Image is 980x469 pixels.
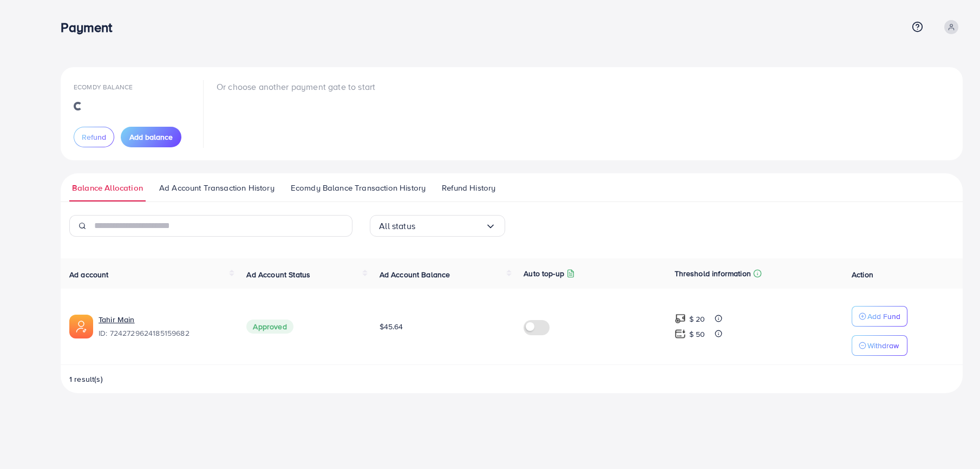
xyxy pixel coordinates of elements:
span: Ad Account Status [246,269,310,280]
span: Ecomdy Balance [74,82,133,92]
p: Add Fund [867,310,900,323]
span: Balance Allocation [72,182,143,194]
span: All status [379,218,415,234]
span: Action [852,269,873,280]
span: Refund History [442,182,495,194]
p: Auto top-up [524,267,564,280]
span: Refund [82,132,106,142]
span: Ad Account Transaction History [159,182,275,194]
p: Withdraw [867,339,899,352]
span: Approved [246,320,293,334]
input: Search for option [415,218,485,234]
img: top-up amount [675,328,686,340]
button: Add balance [121,127,181,147]
a: Tahir Main [99,314,135,325]
span: Add balance [129,132,173,142]
button: Withdraw [852,335,907,356]
p: $ 20 [689,312,705,325]
div: Search for option [370,215,505,237]
span: 1 result(s) [69,374,103,385]
button: Refund [74,127,114,147]
img: ic-ads-acc.e4c84228.svg [69,315,93,338]
span: $45.64 [380,321,403,332]
p: Threshold information [675,267,751,280]
button: Add Fund [852,306,907,327]
img: top-up amount [675,313,686,324]
span: Ecomdy Balance Transaction History [291,182,426,194]
p: $ 50 [689,328,705,341]
span: ID: 7242729624185159682 [99,328,229,338]
span: Ad account [69,269,109,280]
p: Or choose another payment gate to start [217,80,375,93]
h3: Payment [61,19,121,35]
div: <span class='underline'>Tahir Main</span></br>7242729624185159682 [99,314,229,339]
span: Ad Account Balance [380,269,450,280]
